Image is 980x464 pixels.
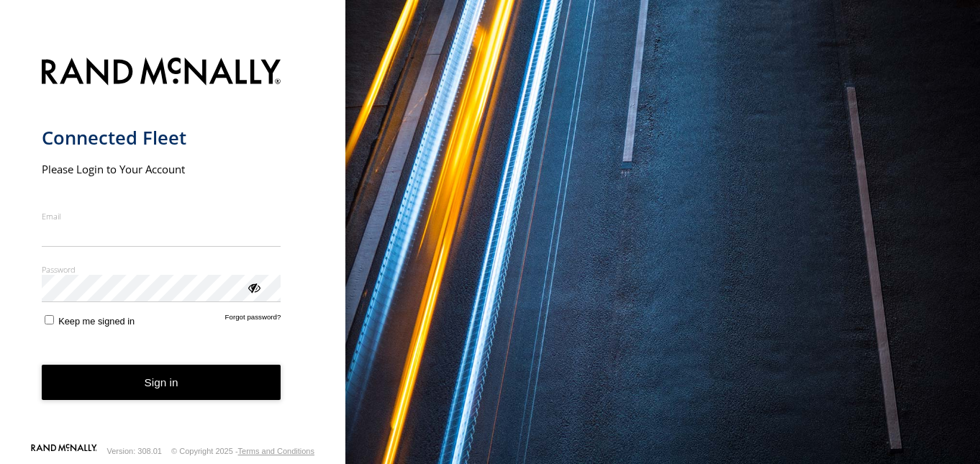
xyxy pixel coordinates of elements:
[42,55,281,91] img: Rand McNally
[246,280,260,294] div: ViewPassword
[45,315,54,324] input: Keep me signed in
[31,444,97,458] a: Visit our Website
[171,447,314,455] div: © Copyright 2025 -
[42,365,281,400] button: Sign in
[225,313,281,327] a: Forgot password?
[107,447,162,455] div: Version: 308.01
[42,49,304,442] form: main
[58,316,135,327] span: Keep me signed in
[42,211,281,222] label: Email
[42,126,281,150] h1: Connected Fleet
[42,162,281,176] h2: Please Login to Your Account
[238,447,314,455] a: Terms and Conditions
[42,264,281,275] label: Password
